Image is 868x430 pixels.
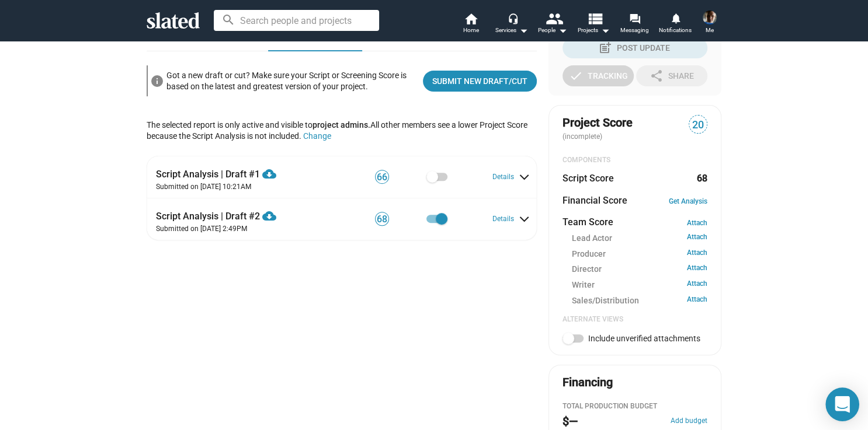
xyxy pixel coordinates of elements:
[156,225,328,234] p: Submitted on [DATE] 2:49PM
[463,23,479,37] span: Home
[492,173,528,182] button: Details
[687,249,707,260] a: Attach
[572,249,606,260] span: Producer
[492,215,528,224] button: Details
[166,68,414,94] div: Got a new draft or cut? Make sure your Script or Screening Score is based on the latest and great...
[491,12,532,37] button: Services
[532,12,573,37] button: People
[572,279,595,291] span: Writer
[689,117,707,133] span: 20
[313,120,370,130] span: project admins.
[655,12,696,37] a: Notifications
[432,71,527,92] span: Submit New Draft/Cut
[423,71,537,92] a: Submit New Draft/Cut
[598,41,612,55] mat-icon: post_add
[650,69,664,83] mat-icon: share
[687,295,707,306] a: Attach
[563,216,613,228] dt: Team Score
[156,183,328,192] p: Submitted on [DATE] 10:21AM
[687,219,707,227] a: Attach
[572,295,639,306] span: Sales/Distribution
[376,172,388,183] span: 66
[563,115,633,131] span: Project Score
[156,161,328,180] div: Script Analysis | Draft #1
[620,23,649,37] span: Messaging
[629,13,640,24] mat-icon: forum
[696,8,724,39] button: Iain McCaigMe
[687,233,707,244] a: Attach
[572,264,602,275] span: Director
[508,13,518,23] mat-icon: headset_mic
[555,23,570,37] mat-icon: arrow_drop_down
[696,172,707,184] dd: 68
[376,214,388,225] span: 68
[687,264,707,275] a: Attach
[600,37,670,58] div: Post Update
[262,167,276,181] mat-icon: cloud_download
[569,69,583,83] mat-icon: check
[563,375,613,390] div: Financing
[214,10,379,31] input: Search people and projects
[464,12,478,26] mat-icon: home
[563,65,634,86] button: Tracking
[687,279,707,291] a: Attach
[569,65,628,86] div: Tracking
[147,106,537,155] div: All other members see a lower Project Score because the Script Analysis is not included.
[516,23,530,37] mat-icon: arrow_drop_down
[563,402,707,411] div: Total Production budget
[563,194,627,207] dt: Financial Score
[669,197,707,205] a: Get Analysis
[614,12,655,37] a: Messaging
[147,120,370,130] span: The selected report is only active and visible to
[706,23,714,37] span: Me
[156,203,328,222] div: Script Analysis | Draft #2
[563,315,707,324] div: Alternate Views
[659,23,692,37] span: Notifications
[563,37,707,58] button: Post Update
[588,334,700,343] span: Include unverified attachments
[262,209,276,223] mat-icon: cloud_download
[825,387,859,421] div: Open Intercom Messenger
[671,417,707,426] button: Add budget
[495,23,528,37] div: Services
[563,172,614,184] dt: Script Score
[563,132,605,141] span: (incomplete)
[650,65,694,86] div: Share
[573,12,614,37] button: Projects
[578,23,610,37] span: Projects
[150,74,164,88] mat-icon: info
[147,198,537,240] mat-expansion-panel-header: Script Analysis | Draft #2Submitted on [DATE] 2:49PM68Details
[563,156,707,165] div: COMPONENTS
[572,233,612,244] span: Lead Actor
[303,131,331,141] button: Change
[669,12,680,23] mat-icon: notifications
[538,23,567,37] div: People
[636,65,707,86] button: Share
[703,11,717,25] img: Iain McCaig
[147,156,537,198] mat-expansion-panel-header: Script Analysis | Draft #1Submitted on [DATE] 10:21AM66Details
[598,23,612,37] mat-icon: arrow_drop_down
[563,414,578,429] h2: $—
[586,10,603,27] mat-icon: view_list
[546,10,563,27] mat-icon: people
[450,12,491,37] a: Home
